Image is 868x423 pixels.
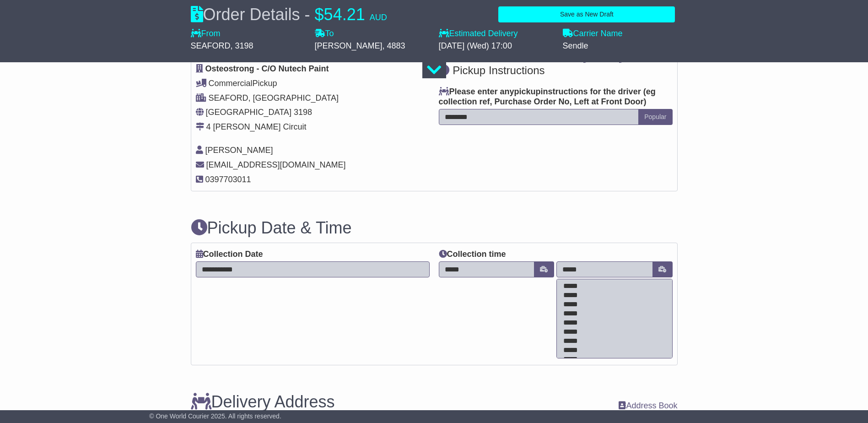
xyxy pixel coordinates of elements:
div: Order Details - [191,5,387,24]
span: eg collection ref, Purchase Order No, Left at Front Door [439,87,656,106]
h3: Pickup Date & Time [191,219,678,237]
a: Address Book [619,401,677,410]
span: [EMAIL_ADDRESS][DOMAIN_NAME] [206,160,346,169]
label: Carrier Name [563,29,623,39]
button: Save as New Draft [498,6,675,22]
div: [DATE] (Wed) 17:00 [439,41,554,51]
span: [PERSON_NAME] [315,41,383,50]
h3: Delivery Address [191,393,335,411]
label: Please enter any instructions for the driver ( ) [439,87,673,107]
span: 0397703011 [205,175,251,184]
span: $ [315,5,324,24]
span: © One World Courier 2025. All rights reserved. [149,412,281,420]
label: To [315,29,334,39]
span: Commercial [209,79,253,88]
label: From [191,29,221,39]
span: SEAFORD [191,41,231,50]
span: 3198 [294,108,312,117]
div: 4 [PERSON_NAME] Circuit [206,122,307,132]
div: Pickup [196,79,430,89]
span: [PERSON_NAME] [205,146,273,155]
span: , 3198 [231,41,253,50]
label: Collection time [439,249,506,260]
span: 54.21 [324,5,365,24]
span: SEAFORD, [GEOGRAPHIC_DATA] [209,93,339,103]
span: AUD [370,13,387,22]
label: Collection Date [196,249,263,260]
span: , 4883 [383,41,405,50]
span: pickup [514,87,541,96]
span: [GEOGRAPHIC_DATA] [206,108,291,117]
div: Sendle [563,41,678,51]
label: Estimated Delivery [439,29,554,39]
button: Popular [638,109,672,125]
